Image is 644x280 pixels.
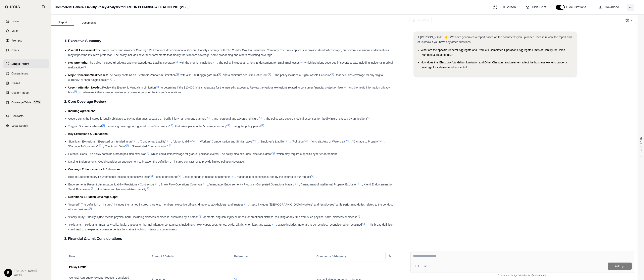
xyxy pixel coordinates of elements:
span: , "Damage To Your Work" [68,140,385,148]
span: . The policy includes a Digital Assets Exclusion [273,73,331,77]
span: , cost of bonds to release attachments [183,175,231,178]
span: which could limit coverage for gradual pollution events. The policy also excludes "electronic data" [151,152,272,156]
span: . [372,117,373,120]
span: Covers sums the insured is legally obligated to pay as damages because of "bodily injury" or "pro... [68,117,207,120]
span: Vault [11,29,18,33]
span: , "Pollution" [290,140,304,143]
span: Custom Report [11,91,30,95]
span: , "Aircraft, Auto or Watercraft" [309,140,346,143]
span: Policy Limits [69,265,86,269]
a: Comparisons [3,69,49,78]
span: Single Policy [11,62,29,66]
button: Download [597,3,621,11]
a: Legal Search [3,121,49,130]
span: , "Liquor Liability" [171,140,193,143]
span: "Insured": The definition of "insured" includes the named insured, partners, members, executive o... [68,203,243,206]
button: Download as Excel [385,252,393,260]
span: . [316,175,317,178]
span: The policy contains an Electronic Vandalism Limitation [108,73,176,77]
a: Contracts [3,112,49,120]
span: Key Exclusions & Limitations: [68,132,109,135]
span: Review the Electronic Vandalism Limitation [102,86,156,89]
span: "Bodily injury": "Bodily injury" means physical harm, including sickness or disease, sustained by... [68,215,199,219]
span: which may require a specific cyber endorsement. [277,152,337,156]
span: "Pollutants": "Pollutants" mean any solid, liquid, gaseous or thermal irritant or contaminant, in... [68,223,271,226]
a: Claims [3,79,49,88]
span: to determine if the $10,000 limit is adequate for the insured's exposure. Review the various excl... [161,86,344,89]
span: , Xtend Endorsement for Small Businesses [68,183,393,191]
span: Major Concerns/Weaknesses: [68,73,108,77]
span: to determine if these create unintended coverage gaps for the insured's operations. [79,91,182,94]
span: . The policy also covers medical expenses for "bodily injury" caused by an accident [264,117,367,120]
span: Qumis [14,273,37,277]
span: Legal Search [11,124,28,128]
h3: 1. Executive Summary [64,37,394,45]
span: , Hired Auto and Nonowned Auto Liability [95,188,146,191]
span: . [151,188,152,191]
span: Endorsements Present: Amendatory Liability Provisions - Contractors [68,183,154,186]
span: with a $10,000 aggregate limit [181,73,218,77]
span: during the policy period [232,125,261,128]
span: Reference [234,255,248,258]
span: . [362,215,363,219]
span: which broadens coverage in several areas, including incidental medical malpractice [68,61,393,69]
span: that takes place in the "coverage territory" [175,125,227,128]
img: Qumis Logo [5,5,20,8]
span: . The policy includes an XTend Endorsement for Small Businesses [217,61,300,64]
span: Hi [PERSON_NAME] 👋 - We have generated a report based on the documents you uploaded. Please revie... [417,36,572,44]
span: , "Damage to Property" [351,140,380,143]
a: Home [3,17,49,26]
button: Report [51,19,74,26]
span: Coverage Table [11,100,31,104]
a: Prompts [3,36,49,45]
span: Definitions & Hidden Coverage Gaps: [68,195,118,199]
span: . [88,66,88,69]
span: , "Unsolicited Communication" [131,145,168,148]
span: Hide Citations [566,5,589,10]
div: *Use references provided to verify information. [410,273,634,277]
button: Collapse sidebar [40,4,46,10]
span: . [94,208,94,211]
h2: Commercial General Liability Policy Analysis for DRILON PLUMBING & HEATING INC. (V1) [55,4,186,11]
span: Potential Gaps: The policy contains a broad pollution exclusion [68,152,146,156]
span: , Snow Plow Operations Coverage [159,183,202,186]
span: Urgent Attention Needed: [68,86,102,89]
a: Coverage TableBETA [3,98,49,107]
span: Comparisons [11,71,28,75]
span: . It also includes "[DEMOGRAPHIC_DATA] workers" and "employees" while performing duties related t... [68,203,393,211]
span: The policy includes Hired Auto and Nonowned Auto Liability coverage [88,61,175,64]
a: Single Policy [3,59,49,68]
span: Insuring Agreement: [68,109,96,113]
span: Comments / Adequacy [316,255,347,258]
span: Contracts [11,114,23,118]
span: Full Screen [500,5,516,10]
span: Overall Assessment: [68,49,96,52]
span: Home [11,19,19,23]
span: Significant Exclusions: "Expected or Intended Injury" [68,140,133,143]
span: Ask [615,265,620,268]
span: CONTENTS [639,137,643,151]
span: Coverage Enhancements & Extensions: [68,168,121,171]
button: Ask [608,263,632,270]
span: What are the specific General Aggregate and Products-Completed Operations Aggregate Limits of Lia... [421,48,565,56]
span: , "Electronic Data" [103,145,126,148]
span: , "Contractual Liability" [138,140,166,143]
span: [PERSON_NAME] [14,269,37,273]
span: Amount / Details [152,255,174,258]
div: E [4,269,12,277]
span: with the premium included [180,61,212,64]
button: Hide Chat [524,3,548,11]
span: , cost of bail bonds [155,175,178,178]
span: , Amendatory Endorsement - Products- Completed Operations Hazard [207,183,294,186]
span: BETA [33,100,41,104]
span: . Waste includes materials to be recycled, reconditioned or reclaimed [276,223,362,226]
span: Claims [11,81,20,85]
span: How does the 'Electronic Vandalism Limitation and Other Changes' endorsement affect the business ... [421,61,567,69]
span: Key Strengths: [68,61,88,64]
span: , reasonable expenses incurred by the insured at our request [235,175,311,178]
span: The policy is a Businessowners Coverage Part that includes Commercial General Liability coverage ... [68,49,389,57]
span: Trigger: Occurrence-based [68,125,102,128]
span: , "Employer's Liability" [258,140,285,143]
span: . [114,78,115,81]
a: Chats [3,46,49,55]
